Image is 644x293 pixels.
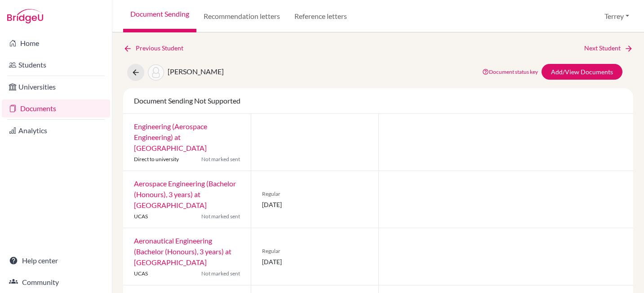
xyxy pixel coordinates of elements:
span: Direct to university [134,156,179,162]
a: Previous Student [123,43,191,53]
span: Not marked sent [201,212,240,221]
span: Document Sending Not Supported [134,96,240,105]
a: Analytics [2,122,110,140]
a: Universities [2,78,110,96]
a: Aerospace Engineering (Bachelor (Honours), 3 years) at [GEOGRAPHIC_DATA] [134,179,236,209]
button: Terrey [600,8,633,25]
a: Documents [2,99,110,117]
span: UCAS [134,213,148,220]
span: [DATE] [262,257,368,266]
a: Next Student [584,43,633,53]
img: Bridge-U [7,9,43,23]
span: Regular [262,247,368,255]
a: Add/View Documents [542,64,622,80]
span: Not marked sent [201,270,240,278]
span: [DATE] [262,200,368,209]
span: [PERSON_NAME] [168,67,224,76]
a: Students [2,56,110,74]
a: Help center [2,252,110,270]
span: Regular [262,190,368,198]
span: Not marked sent [201,155,240,163]
a: Document status key [482,68,538,75]
a: Aeronautical Engineering (Bachelor (Honours), 3 years) at [GEOGRAPHIC_DATA] [134,236,231,266]
a: Community [2,273,110,291]
a: Engineering (Aerospace Engineering) at [GEOGRAPHIC_DATA] [134,122,207,152]
a: Home [2,34,110,52]
span: UCAS [134,270,148,277]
